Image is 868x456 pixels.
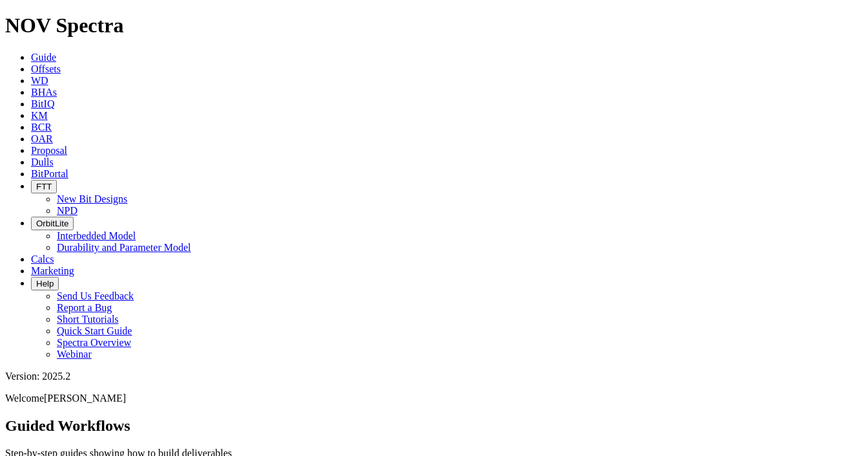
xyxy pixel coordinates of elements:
[31,87,57,98] a: BHAs
[57,325,132,336] a: Quick Start Guide
[5,393,863,404] p: Welcome
[31,75,48,86] a: WD
[57,230,136,241] a: Interbedded Model
[36,182,52,191] span: FTT
[31,122,52,133] a: BCR
[31,52,56,63] a: Guide
[36,279,54,288] span: Help
[31,145,67,156] a: Proposal
[57,349,92,360] a: Webinar
[57,205,77,216] a: NPD
[57,314,119,325] a: Short Tutorials
[31,265,74,276] a: Marketing
[57,290,134,301] a: Send Us Feedback
[31,277,59,290] button: Help
[57,337,131,348] a: Spectra Overview
[31,63,61,74] a: Offsets
[31,168,68,179] a: BitPortal
[31,254,54,265] a: Calcs
[31,180,57,193] button: FTT
[5,14,863,38] h1: NOV Spectra
[31,157,54,168] a: Dulls
[57,242,191,253] a: Durability and Parameter Model
[36,219,68,228] span: OrbitLite
[5,371,863,382] div: Version: 2025.2
[44,393,126,404] span: [PERSON_NAME]
[31,110,48,121] a: KM
[57,193,127,204] a: New Bit Designs
[5,417,863,435] h2: Guided Workflows
[57,302,112,313] a: Report a Bug
[31,98,54,109] a: BitIQ
[31,217,74,230] button: OrbitLite
[31,133,53,144] a: OAR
